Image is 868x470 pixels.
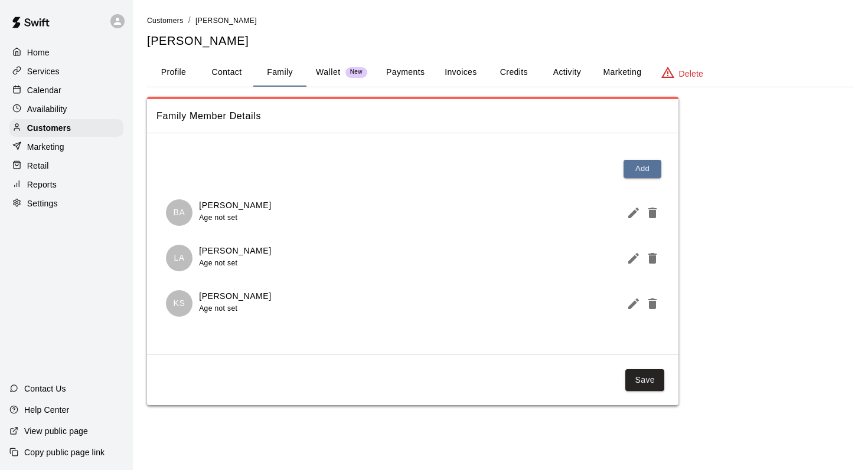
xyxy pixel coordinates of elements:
button: Payments [377,58,434,87]
p: [PERSON_NAME] [199,290,271,303]
a: Services [9,63,123,80]
p: Reports [27,179,57,190]
h5: [PERSON_NAME] [147,33,854,49]
div: Kai Szames [166,290,192,317]
a: Calendar [9,81,123,99]
span: Age not set [199,213,237,222]
span: Customers [147,17,184,25]
p: Help Center [24,404,69,416]
div: Brody Alexander [166,199,192,226]
p: Retail [27,160,49,172]
li: / [188,14,191,27]
button: Contact [200,58,253,87]
p: Settings [27,198,58,209]
p: [PERSON_NAME] [199,199,271,212]
nav: breadcrumb [147,14,854,27]
a: Customers [9,119,123,137]
p: Customers [27,122,71,134]
p: Copy public page link [24,446,105,458]
div: Layla Alexander [166,245,192,271]
button: Marketing [593,58,651,87]
p: BA [174,206,185,219]
p: [PERSON_NAME] [199,245,271,257]
button: Save [625,369,664,391]
button: Edit Member [622,201,641,225]
a: Reports [9,176,123,193]
button: Credits [487,58,540,87]
a: Retail [9,157,123,175]
button: Family [253,58,306,87]
button: Add [624,160,661,178]
button: Edit Member [622,292,641,315]
p: Availability [27,103,67,115]
span: New [345,68,367,76]
p: Services [27,65,60,77]
p: Wallet [316,66,341,78]
p: View public page [24,425,88,437]
p: KS [174,297,185,310]
p: Delete [679,68,703,80]
a: Home [9,44,123,61]
a: Customers [147,15,184,25]
span: Family Member Details [156,109,669,124]
button: Edit Member [622,246,641,270]
div: basic tabs example [147,58,854,87]
button: Profile [147,58,200,87]
span: Age not set [199,304,237,313]
p: Marketing [27,141,64,153]
p: LA [174,252,184,264]
p: Calendar [27,84,61,96]
p: Home [27,47,50,58]
button: Invoices [434,58,487,87]
p: Contact Us [24,383,66,395]
a: Marketing [9,138,123,156]
a: Availability [9,100,123,118]
button: Delete [641,246,660,270]
button: Activity [540,58,593,87]
span: Age not set [199,259,237,267]
a: Settings [9,195,123,212]
button: Delete [641,201,660,225]
span: [PERSON_NAME] [195,17,257,25]
button: Delete [641,292,660,315]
